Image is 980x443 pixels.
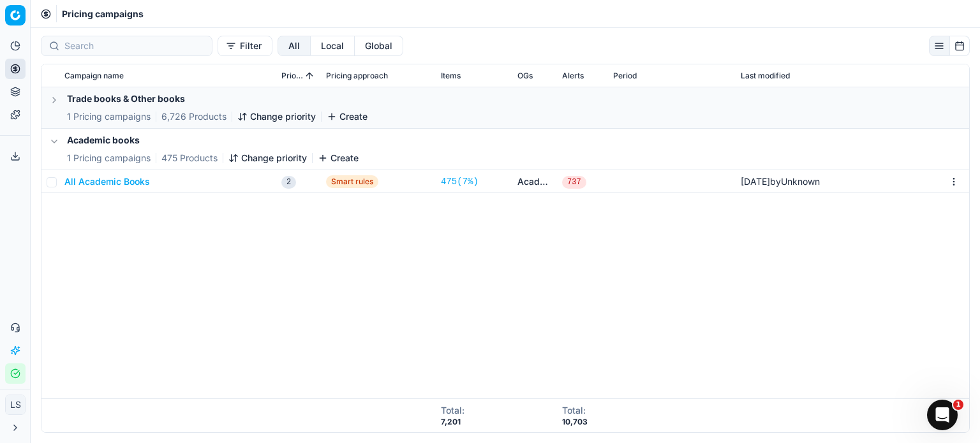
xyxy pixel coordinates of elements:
button: all [278,36,311,56]
span: Smart rules [326,175,378,188]
h5: Trade books & Other books [67,92,367,105]
button: LS [5,395,26,415]
iframe: Intercom live chat [927,400,958,430]
button: All Academic Books [64,175,150,188]
button: Filter [218,36,272,56]
span: Last modified [741,71,790,81]
span: OGs [517,71,533,81]
a: 475(7%) [441,175,479,188]
span: Alerts [562,71,584,81]
div: 10,703 [562,417,588,427]
a: Academic books [517,175,552,188]
span: [DATE] [741,176,770,187]
div: 7,201 [441,417,464,427]
button: Create [318,152,359,164]
span: 2 [281,176,296,189]
button: Change priority [237,110,316,123]
span: 1 Pricing campaigns [67,110,151,123]
span: Campaign name [64,71,124,81]
span: Pricing campaigns [62,8,144,20]
h5: Academic books [67,134,359,147]
span: Priority [281,71,303,81]
nav: breadcrumb [62,8,144,20]
button: global [355,36,403,56]
button: Sorted by Priority ascending [303,69,316,82]
button: Change priority [228,152,307,164]
span: 737 [562,176,586,189]
div: Total : [562,404,588,417]
span: Items [441,71,461,81]
span: 475 Products [161,152,218,164]
button: local [311,36,355,56]
span: LS [6,395,25,414]
span: Pricing approach [326,71,388,81]
span: Period [613,71,637,81]
div: Total : [441,404,464,417]
div: by Unknown [741,175,820,188]
input: Search [64,40,204,52]
button: Create [327,110,367,123]
span: 1 Pricing campaigns [67,152,151,164]
span: 1 [953,400,963,410]
span: 6,726 Products [161,110,226,123]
